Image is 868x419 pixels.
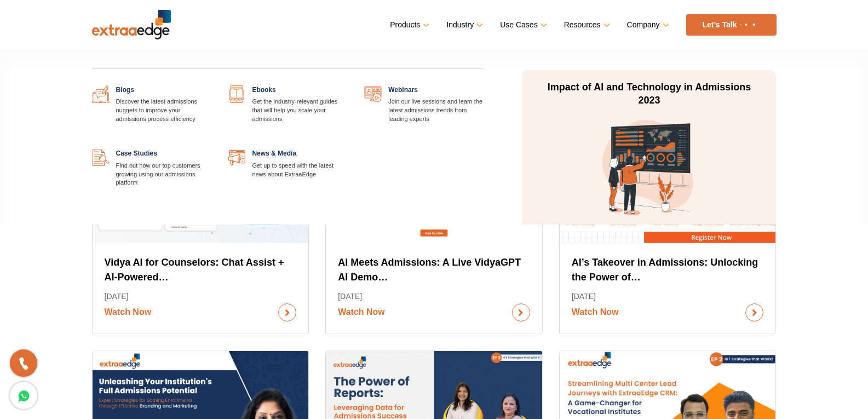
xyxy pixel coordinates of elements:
p: Impact of AI and Technology in Admissions 2023 [546,81,752,107]
a: Industry [446,17,481,33]
a: Let’s Talk [686,14,777,36]
a: Watch Now [338,303,530,322]
a: Resources [564,17,608,33]
a: Watch Now [572,303,764,322]
a: Company [627,17,667,33]
a: Use Cases [500,17,544,33]
a: Products [390,17,427,33]
a: Watch Now [105,303,297,322]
